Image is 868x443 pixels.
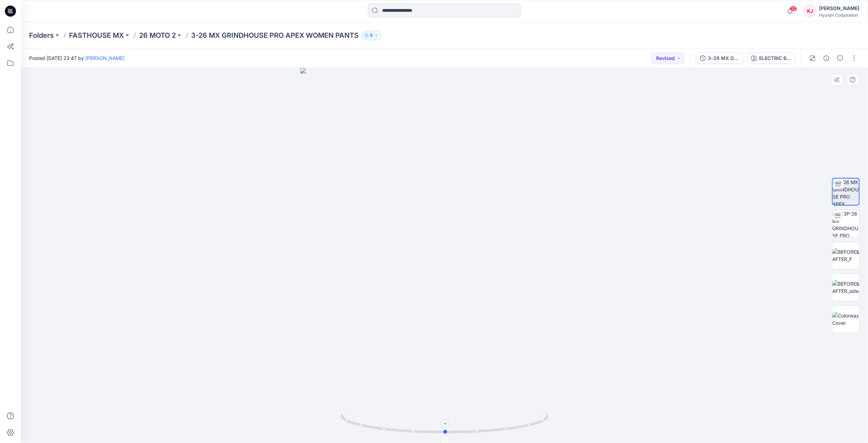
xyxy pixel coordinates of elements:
[29,31,54,40] a: Folders
[191,31,359,40] p: 3-26 MX GRINDHOUSE PRO APEX WOMEN PANTS
[832,248,859,263] img: BEFORE&AFTER_F
[832,280,859,295] img: BEFORE&AFTER_side
[361,31,381,40] button: 9
[29,54,124,62] span: Posted [DATE] 23:47 by
[139,31,176,40] a: 26 MOTO 2
[790,6,797,11] span: 22
[696,53,744,64] button: 3-26 MX GRINDHOUSE PRO APEX WOMEN PANTS
[821,53,832,64] button: Details
[370,32,373,39] p: 9
[833,179,859,205] img: 3-26 MX GRINDHOUSE PRO APEX WOMEN PANTS
[832,312,859,327] img: Colorway Cover
[759,54,791,62] div: ELECTRIC BLUE
[69,31,124,40] a: FASTHOUSE MX
[804,5,816,17] div: KJ
[85,55,124,61] a: [PERSON_NAME]
[819,12,859,18] div: Hyunjin Corporation
[708,54,740,62] div: 3-26 MX GRINDHOUSE PRO APEX WOMEN PANTS
[747,53,796,64] button: ELECTRIC BLUE
[832,210,859,237] img: 2J3P-26 MX GRINDHOUSE PRO APEX WOMEN SET
[819,4,859,12] div: [PERSON_NAME]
